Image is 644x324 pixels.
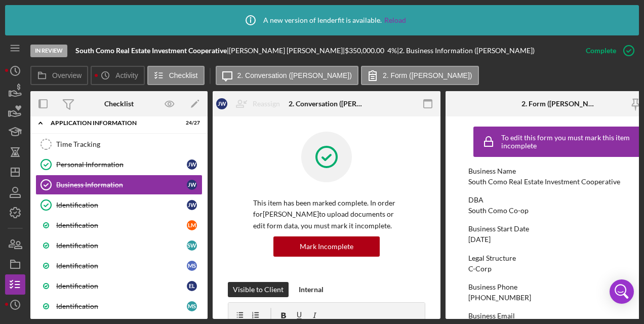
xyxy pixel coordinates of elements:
button: Internal [294,282,329,297]
a: Reload [384,16,406,24]
div: L M [187,220,197,230]
div: [DATE] [468,235,491,244]
div: Open Intercom Messenger [610,279,634,304]
div: M S [187,261,197,271]
div: Complete [586,40,616,61]
button: Checklist [147,66,205,85]
div: Application Information [51,120,175,126]
a: Business InformationJW [35,175,203,195]
a: Personal InformationJW [35,154,203,175]
label: Activity [115,71,138,79]
label: Checklist [169,71,198,79]
a: IdentificationMS [35,256,203,276]
button: Complete [576,40,639,61]
label: Overview [52,71,82,79]
div: $350,000.00 [345,47,387,55]
div: J W [187,159,197,170]
p: This item has been marked complete. In order for [PERSON_NAME] to upload documents or edit form d... [253,197,400,231]
div: C-Corp [468,265,492,273]
div: Internal [299,282,324,297]
div: Identification [56,241,187,250]
div: 2. Form ([PERSON_NAME]) [521,100,597,108]
div: E L [187,281,197,291]
a: Time Tracking [35,134,203,154]
b: South Como Real Estate Investment Cooperative [75,46,227,55]
button: JWReassign [211,94,290,114]
div: To edit this form you must mark this item incomplete [501,134,643,150]
div: M S [187,301,197,311]
div: Checklist [104,100,134,108]
a: IdentificationEL [35,276,203,296]
div: Mark Incomplete [300,236,353,257]
div: J W [187,200,197,210]
a: IdentificationJW [35,195,203,215]
div: | [75,47,229,55]
div: A new version of lenderfit is available. [238,8,406,33]
div: [PHONE_NUMBER] [468,294,531,302]
div: [PERSON_NAME] [PERSON_NAME] | [229,47,345,55]
a: IdentificationSW [35,235,203,256]
div: Reassign [253,94,280,114]
button: Overview [30,66,88,85]
div: Personal Information [56,160,187,169]
div: Identification [56,302,187,310]
div: 2. Conversation ([PERSON_NAME]) [289,100,365,108]
div: Identification [56,282,187,290]
div: S W [187,240,197,251]
div: 24 / 27 [182,120,200,126]
div: 4 % [387,47,397,55]
button: Activity [91,66,144,85]
div: South Como Real Estate Investment Cooperative [468,178,620,186]
div: J W [216,98,227,109]
button: Mark Incomplete [273,236,380,257]
button: 2. Conversation ([PERSON_NAME]) [216,66,358,85]
div: Visible to Client [233,282,284,297]
div: South Como Co-op [468,207,529,215]
div: Identification [56,262,187,270]
div: | 2. Business Information ([PERSON_NAME]) [397,47,535,55]
button: 2. Form ([PERSON_NAME]) [361,66,479,85]
div: In Review [30,45,67,57]
div: Business Information [56,181,187,189]
button: Visible to Client [228,282,289,297]
div: Time Tracking [56,140,202,148]
div: Identification [56,221,187,229]
a: IdentificationMS [35,296,203,316]
label: 2. Conversation ([PERSON_NAME]) [237,71,352,79]
div: Identification [56,201,187,209]
label: 2. Form ([PERSON_NAME]) [383,71,472,79]
a: IdentificationLM [35,215,203,235]
div: J W [187,180,197,190]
